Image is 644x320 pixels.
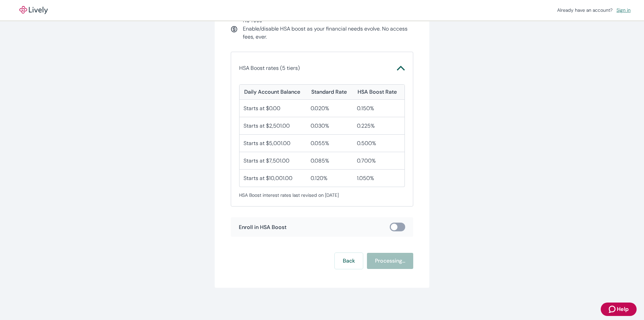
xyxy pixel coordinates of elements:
button: HSA Boost rates (5 tiers) [239,60,405,76]
div: 0.225% [353,117,405,134]
div: Daily Account Balance [244,88,300,95]
span: HSA Boost interest rates last revised on [DATE] [239,192,405,198]
span: No fees [243,17,413,24]
div: 1.050% [353,169,405,187]
span: Enroll in HSA Boost [239,224,286,230]
button: Zendesk support iconHelp [601,303,637,316]
div: 0.030% [307,117,353,134]
div: 0.055% [307,134,353,152]
svg: Chevron icon [397,64,405,72]
div: HSA Boost rates (5 tiers) [239,76,405,198]
div: Starts at $2,501.00 [239,117,307,134]
p: HSA Boost rates (5 tiers) [239,64,300,72]
div: Standard Rate [311,88,347,95]
div: 0.150% [353,99,405,117]
div: 0.120% [307,169,353,187]
svg: Zendesk support icon [609,305,617,313]
a: Sign in [614,6,633,14]
div: Starts at $0.00 [239,99,307,117]
div: 0.020% [307,99,353,117]
span: Help [617,305,629,313]
div: 0.700% [353,152,405,169]
div: Already have an account? [557,7,633,14]
p: Enable/disable HSA boost as your financial needs evolve. No access fees, ever. [243,25,413,41]
div: 0.500% [353,134,405,152]
div: HSA Boost Rate [358,88,397,95]
div: Starts at $10,001.00 [239,169,307,187]
svg: Currency icon [231,26,237,33]
button: Back [335,253,363,269]
div: Starts at $7,501.00 [239,152,307,169]
div: Starts at $5,001.00 [239,134,307,152]
div: 0.085% [307,152,353,169]
img: Lively [15,6,52,14]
